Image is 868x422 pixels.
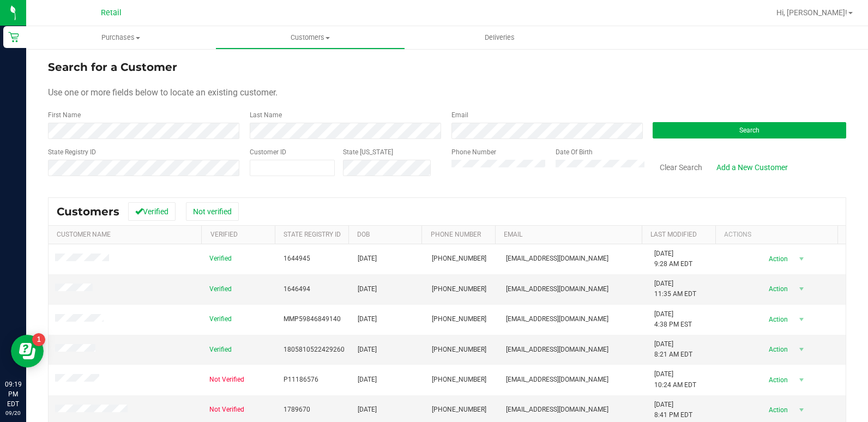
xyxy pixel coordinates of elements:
span: [DATE] 8:41 PM EDT [654,400,692,420]
span: Action [759,372,795,388]
p: 09:19 PM EDT [5,379,21,409]
span: [DATE] 10:24 AM EDT [654,369,696,390]
span: select [795,281,809,297]
iframe: Resource center [11,335,44,367]
span: Customers [57,205,119,218]
span: Verified [209,254,232,264]
a: State Registry Id [284,231,341,238]
span: Purchases [26,33,215,43]
a: Phone Number [431,231,481,238]
span: Search for a Customer [48,61,177,74]
label: Last Name [250,110,282,120]
a: Customer Name [57,231,111,238]
span: 1789670 [284,405,310,415]
label: Date Of Birth [556,147,593,157]
span: 1646494 [284,284,310,294]
span: select [795,342,809,357]
button: Verified [128,202,176,221]
span: Hi, [PERSON_NAME]! [776,8,847,17]
span: Not Verified [209,405,244,415]
a: Email [504,231,522,238]
span: [DATE] 8:21 AM EDT [654,339,692,360]
span: [DATE] 4:38 PM EST [654,309,692,330]
span: [DATE] [358,314,377,324]
p: 09/20 [5,409,21,417]
span: Use one or more fields below to locate an existing customer. [48,87,278,98]
span: 1805810522429260 [284,345,345,355]
a: Add a New Customer [709,158,795,177]
span: [EMAIL_ADDRESS][DOMAIN_NAME] [506,345,608,355]
span: [DATE] 11:35 AM EDT [654,279,696,299]
span: select [795,312,809,327]
span: Verified [209,345,232,355]
a: Deliveries [405,26,594,49]
span: [DATE] [358,254,377,264]
label: State Registry ID [48,147,96,157]
button: Clear Search [653,158,709,177]
button: Not verified [186,202,239,221]
span: Retail [101,8,122,17]
span: [PHONE_NUMBER] [432,345,486,355]
span: [DATE] [358,284,377,294]
span: Customers [216,33,404,43]
span: Action [759,251,795,267]
span: [PHONE_NUMBER] [432,375,486,385]
button: Search [653,122,846,138]
span: 1644945 [284,254,310,264]
span: [EMAIL_ADDRESS][DOMAIN_NAME] [506,375,608,385]
span: [DATE] [358,405,377,415]
iframe: Resource center unread badge [32,333,45,346]
label: Phone Number [451,147,496,157]
span: select [795,372,809,388]
span: Action [759,281,795,297]
span: [EMAIL_ADDRESS][DOMAIN_NAME] [506,405,608,415]
div: Actions [724,231,834,238]
span: MMP59846849140 [284,314,341,324]
span: Not Verified [209,375,244,385]
a: Last Modified [650,231,697,238]
label: First Name [48,110,81,120]
span: [PHONE_NUMBER] [432,284,486,294]
label: Email [451,110,468,120]
span: [PHONE_NUMBER] [432,254,486,264]
span: P11186576 [284,375,318,385]
span: Search [739,126,759,134]
span: [EMAIL_ADDRESS][DOMAIN_NAME] [506,254,608,264]
span: [EMAIL_ADDRESS][DOMAIN_NAME] [506,284,608,294]
span: [EMAIL_ADDRESS][DOMAIN_NAME] [506,314,608,324]
label: State [US_STATE] [343,147,393,157]
span: Action [759,342,795,357]
span: [DATE] [358,375,377,385]
inline-svg: Retail [8,32,19,43]
a: Customers [215,26,405,49]
span: [PHONE_NUMBER] [432,405,486,415]
a: DOB [357,231,370,238]
span: select [795,402,809,418]
span: [DATE] [358,345,377,355]
a: Purchases [26,26,215,49]
span: Action [759,402,795,418]
a: Verified [210,231,238,238]
span: Verified [209,314,232,324]
span: [PHONE_NUMBER] [432,314,486,324]
span: Deliveries [470,33,529,43]
span: Verified [209,284,232,294]
span: select [795,251,809,267]
span: [DATE] 9:28 AM EDT [654,249,692,269]
label: Customer ID [250,147,286,157]
span: Action [759,312,795,327]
